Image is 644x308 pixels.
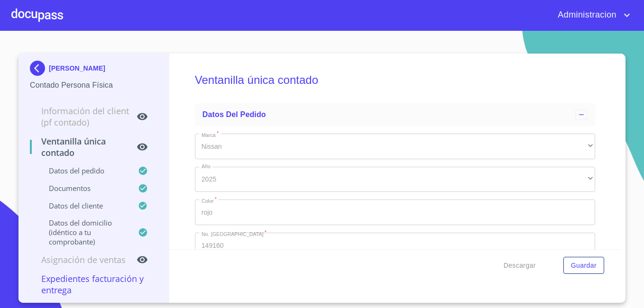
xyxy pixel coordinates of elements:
[571,260,597,272] span: Guardar
[500,257,540,274] button: Descargar
[30,136,137,158] p: Ventanilla única contado
[202,110,266,118] span: Datos del pedido
[30,61,157,80] div: [PERSON_NAME]
[195,103,595,126] div: Datos del pedido
[30,105,137,128] p: Información del Client (PF contado)
[30,201,138,210] p: Datos del cliente
[195,167,595,192] div: 2025
[551,8,621,23] span: Administracion
[49,64,105,72] p: [PERSON_NAME]
[30,61,49,76] img: Docupass spot blue
[30,273,157,296] p: Expedientes Facturación y Entrega
[551,8,633,23] button: account of current user
[30,218,138,246] p: Datos del domicilio (idéntico a tu comprobante)
[504,260,536,272] span: Descargar
[195,134,595,159] div: Nissan
[30,183,138,193] p: Documentos
[195,61,595,100] h5: Ventanilla única contado
[30,166,138,175] p: Datos del pedido
[30,254,137,265] p: Asignación de Ventas
[30,80,157,91] p: Contado Persona Física
[563,257,604,274] button: Guardar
